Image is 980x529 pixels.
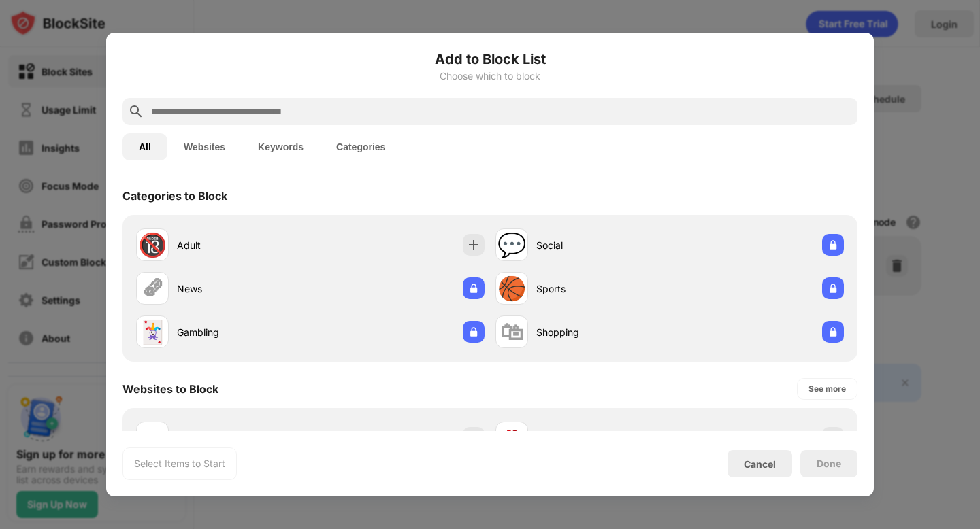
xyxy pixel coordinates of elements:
div: Sports [536,281,670,296]
div: Social [536,238,670,252]
div: [DOMAIN_NAME] [177,431,310,445]
div: Shopping [536,325,670,339]
div: 🗞 [141,275,164,303]
button: All [122,133,167,160]
button: Websites [167,133,242,160]
div: Websites to Block [122,382,218,396]
div: 🃏 [138,318,167,346]
div: Adult [177,238,310,252]
div: 💬 [497,231,526,259]
div: Categories to Block [122,189,227,203]
img: search.svg [128,103,144,120]
div: Done [817,458,841,469]
div: Cancel [744,458,776,470]
h6: Add to Block List [122,49,857,69]
div: 🔞 [138,231,167,259]
div: News [177,281,310,296]
div: See more [808,382,846,396]
div: Gambling [177,325,310,339]
div: Select Items to Start [134,457,225,471]
div: [DOMAIN_NAME] [536,431,670,445]
div: 🏀 [497,275,526,303]
div: 🛍 [500,318,523,346]
button: Categories [320,133,402,160]
button: Keywords [242,133,320,160]
div: Choose which to block [122,71,857,82]
img: favicons [144,430,161,446]
img: favicons [504,430,520,446]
